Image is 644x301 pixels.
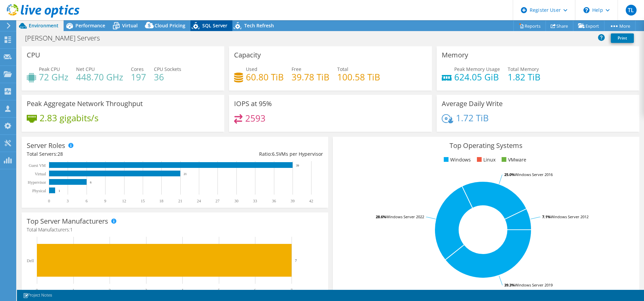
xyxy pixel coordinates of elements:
[75,22,105,29] span: Performance
[36,288,38,293] text: 0
[573,21,604,31] a: Export
[57,151,63,157] span: 28
[159,199,163,203] text: 18
[296,164,299,167] text: 39
[442,156,471,164] li: Windows
[27,150,175,158] div: Total Servers:
[104,199,106,203] text: 9
[76,73,123,81] h4: 448.70 GHz
[154,73,181,81] h4: 36
[154,66,181,72] span: CPU Sockets
[86,199,88,203] text: 6
[35,172,46,176] text: Virtual
[27,51,40,59] h3: CPU
[337,66,348,72] span: Total
[67,199,69,203] text: 3
[253,199,257,203] text: 33
[27,142,65,149] h3: Server Roles
[508,66,539,72] span: Total Memory
[515,172,553,177] tspan: Windows Server 2016
[90,181,92,184] text: 6
[181,288,183,293] text: 4
[542,214,551,219] tspan: 7.1%
[244,22,274,29] span: Tech Refresh
[442,100,503,107] h3: Average Daily Write
[338,142,634,149] h3: Top Operating Systems
[292,66,301,72] span: Free
[29,163,46,168] text: Guest VM
[337,73,380,81] h4: 100.58 TiB
[145,288,147,293] text: 3
[122,22,138,29] span: Virtual
[234,51,261,59] h3: Capacity
[178,199,182,203] text: 21
[27,226,323,233] h4: Total Manufacturers:
[202,22,227,29] span: SQL Server
[234,199,238,203] text: 30
[246,73,284,81] h4: 60.80 TiB
[475,156,496,164] li: Linux
[309,199,313,203] text: 42
[29,22,59,29] span: Environment
[155,22,185,29] span: Cloud Pricing
[234,100,272,107] h3: IOPS at 95%
[32,189,46,193] text: Physical
[295,258,297,262] text: 7
[22,34,110,42] h1: [PERSON_NAME] Servers
[454,66,500,72] span: Peak Memory Usage
[27,258,34,263] text: Dell
[626,5,637,16] span: TL
[386,214,424,219] tspan: Windows Server 2022
[515,282,553,287] tspan: Windows Server 2019
[456,114,489,122] h4: 1.72 TiB
[48,199,50,203] text: 0
[122,199,126,203] text: 12
[72,288,74,293] text: 1
[454,73,500,81] h4: 624.05 GiB
[197,199,201,203] text: 24
[109,288,111,293] text: 2
[611,33,634,43] a: Print
[291,288,293,293] text: 7
[504,172,515,177] tspan: 25.0%
[175,150,323,158] div: Ratio: VMs per Hypervisor
[254,288,256,293] text: 6
[39,66,60,72] span: Peak CPU
[500,156,526,164] li: VMware
[546,21,573,31] a: Share
[18,291,57,300] a: Project Notes
[376,214,386,219] tspan: 28.6%
[40,114,98,122] h4: 2.83 gigabits/s
[504,282,515,287] tspan: 39.3%
[76,66,95,72] span: Net CPU
[27,100,143,107] h3: Peak Aggregate Network Throughput
[508,73,540,81] h4: 1.82 TiB
[272,151,279,157] span: 6.5
[28,180,46,185] text: Hypervisor
[604,21,636,31] a: More
[513,21,546,31] a: Reports
[551,214,589,219] tspan: Windows Server 2012
[442,51,468,59] h3: Memory
[131,73,146,81] h4: 197
[292,73,329,81] h4: 39.78 TiB
[291,199,295,203] text: 39
[184,172,187,176] text: 21
[583,7,590,13] svg: \n
[39,73,68,81] h4: 72 GHz
[246,66,257,72] span: Used
[215,199,220,203] text: 27
[27,218,108,225] h3: Top Server Manufacturers
[70,226,73,233] span: 1
[131,66,144,72] span: Cores
[141,199,145,203] text: 15
[245,115,266,122] h4: 2593
[59,189,60,193] text: 1
[272,199,276,203] text: 36
[218,288,220,293] text: 5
